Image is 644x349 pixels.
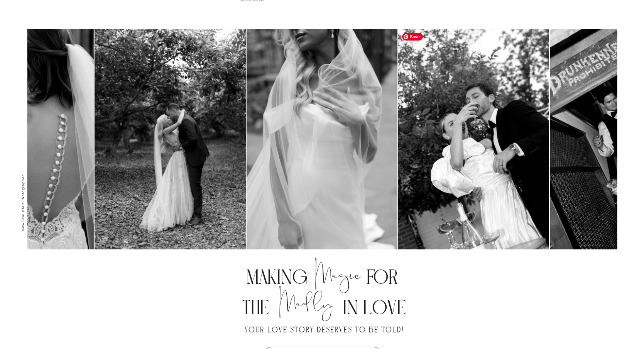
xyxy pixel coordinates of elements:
span: Save [402,33,423,41]
p: Magic [306,233,372,268]
b: THE IN LOVE [242,296,406,319]
b: MAKING FOR [247,265,398,289]
img: Bride wrapped in her veil showing off her wedding ring looking to the side. [247,29,397,256]
p: YOUR LOVE STORY DESERVES TO BE TOLD! [231,322,418,337]
p: New Braunfels Photographer [20,156,27,250]
img: Bride and groom kissing surrounded by trees and nature [95,29,245,256]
